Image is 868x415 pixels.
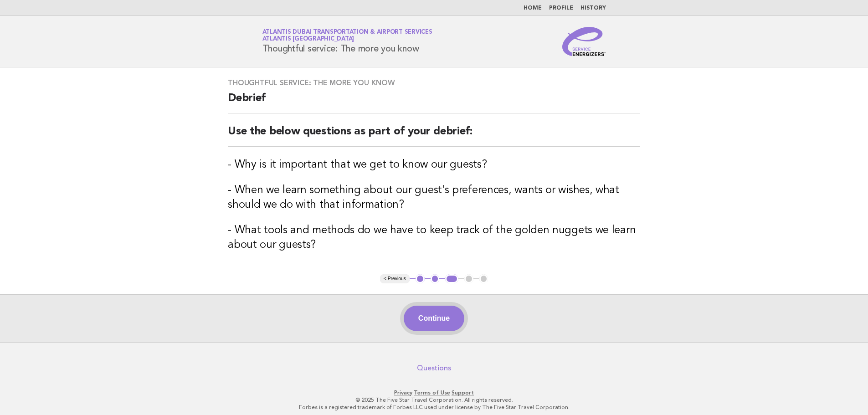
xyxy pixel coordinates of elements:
h3: - Why is it important that we get to know our guests? [228,158,640,172]
button: Continue [404,306,464,331]
button: 2 [431,274,440,283]
img: Service Energizers [562,27,606,56]
a: Atlantis Dubai Transportation & Airport ServicesAtlantis [GEOGRAPHIC_DATA] [262,29,432,42]
p: © 2025 The Five Star Travel Corporation. All rights reserved. [155,396,713,404]
a: Home [524,5,542,11]
span: Atlantis [GEOGRAPHIC_DATA] [262,36,354,42]
button: < Previous [380,274,410,283]
h3: - What tools and methods do we have to keep track of the golden nuggets we learn about our guests? [228,223,640,252]
h3: Thoughtful service: The more you know [228,78,640,87]
a: Profile [549,5,573,11]
button: 3 [445,274,458,283]
h1: Thoughtful service: The more you know [262,30,432,53]
a: Questions [417,364,451,373]
a: Support [452,389,474,396]
a: Terms of Use [414,389,450,396]
p: Forbes is a registered trademark of Forbes LLC used under license by The Five Star Travel Corpora... [155,404,713,411]
button: 1 [416,274,425,283]
h2: Use the below questions as part of your debrief: [228,124,640,147]
h3: - When we learn something about our guest's preferences, wants or wishes, what should we do with ... [228,183,640,212]
a: History [580,5,606,11]
h2: Debrief [228,91,640,113]
p: · · [155,389,713,396]
a: Privacy [394,389,412,396]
